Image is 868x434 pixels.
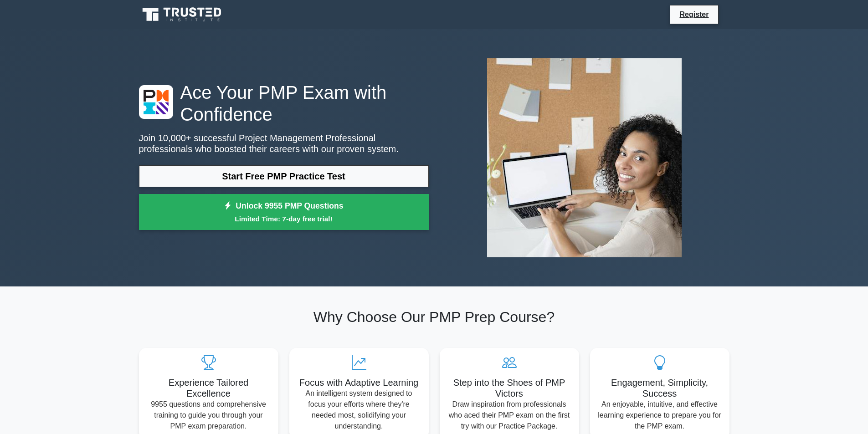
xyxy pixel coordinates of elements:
[139,165,429,187] a: Start Free PMP Practice Test
[297,388,421,432] p: An intelligent system designed to focus your efforts where they're needed most, solidifying your ...
[674,9,714,20] a: Register
[447,399,572,432] p: Draw inspiration from professionals who aced their PMP exam on the first try with our Practice Pa...
[139,308,729,326] h2: Why Choose Our PMP Prep Course?
[297,377,421,388] h5: Focus with Adaptive Learning
[139,194,429,230] a: Unlock 9955 PMP QuestionsLimited Time: 7-day free trial!
[139,82,429,125] h1: Ace Your PMP Exam with Confidence
[150,214,417,224] small: Limited Time: 7-day free trial!
[139,133,429,154] p: Join 10,000+ successful Project Management Professional professionals who boosted their careers w...
[597,377,722,399] h5: Engagement, Simplicity, Success
[146,399,271,432] p: 9955 questions and comprehensive training to guide you through your PMP exam preparation.
[447,377,572,399] h5: Step into the Shoes of PMP Victors
[597,399,722,432] p: An enjoyable, intuitive, and effective learning experience to prepare you for the PMP exam.
[146,377,271,399] h5: Experience Tailored Excellence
